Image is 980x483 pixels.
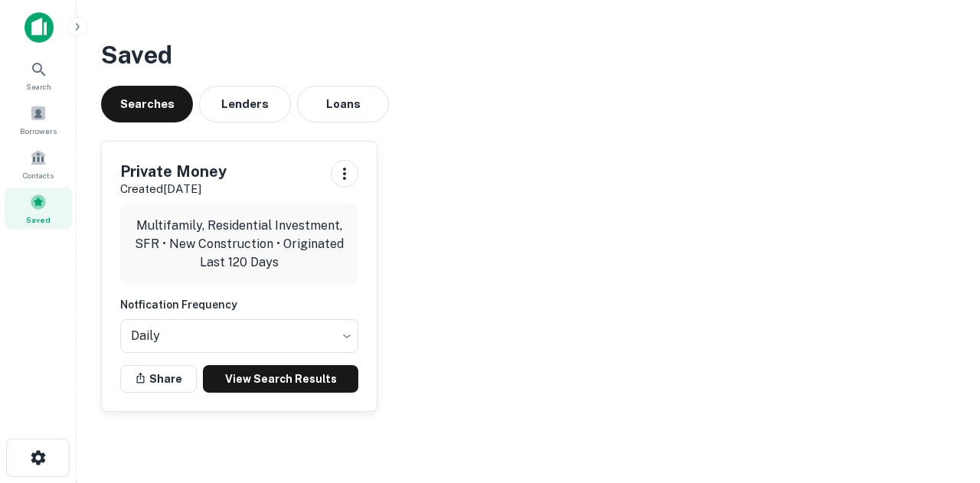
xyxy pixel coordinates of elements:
[199,86,291,122] button: Lenders
[26,214,51,226] span: Saved
[101,37,955,73] h3: Saved
[5,143,72,184] a: Contacts
[23,169,54,181] span: Contacts
[5,99,72,140] a: Borrowers
[5,54,72,96] a: Search
[120,160,227,183] h5: Private Money
[120,315,358,357] div: Without label
[24,12,54,43] img: capitalize-icon.png
[5,188,72,229] a: Saved
[120,365,197,393] button: Share
[26,80,51,93] span: Search
[101,86,193,122] button: Searches
[120,180,227,198] p: Created [DATE]
[120,296,358,313] h6: Notfication Frequency
[203,365,358,393] a: View Search Results
[903,361,980,434] iframe: Chat Widget
[132,217,346,272] p: Multifamily, Residential Investment, SFR • New Construction • Originated Last 120 Days
[20,125,57,137] span: Borrowers
[297,86,389,122] button: Loans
